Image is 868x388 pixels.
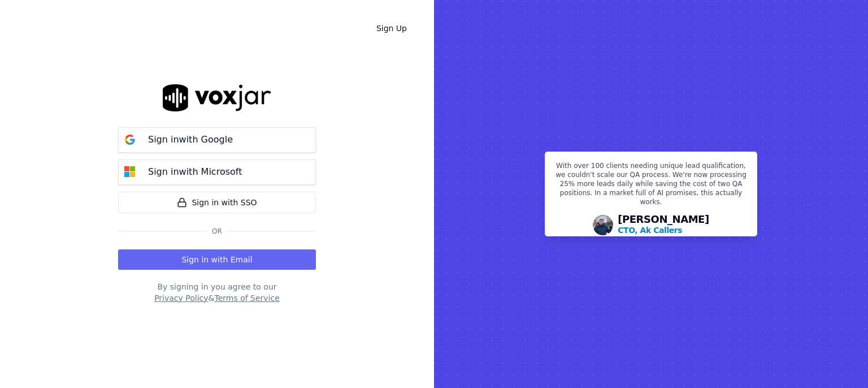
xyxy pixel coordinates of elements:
div: [PERSON_NAME] [618,214,709,236]
button: Terms of Service [214,292,279,304]
img: logo [163,84,271,111]
span: Or [207,227,227,236]
div: By signing in you agree to our & [118,281,316,304]
img: Avatar [593,215,613,235]
p: Sign in with Google [148,133,233,146]
button: Sign in with Email [118,249,316,270]
a: Sign Up [367,18,416,38]
button: Sign inwith Microsoft [118,159,316,185]
p: CTO, Ak Callers [618,225,682,236]
p: With over 100 clients needing unique lead qualification, we couldn't scale our QA process. We're ... [552,161,750,211]
button: Privacy Policy [154,292,208,304]
p: Sign in with Microsoft [148,165,242,179]
a: Sign in with SSO [118,192,316,213]
img: microsoft Sign in button [119,161,141,183]
img: google Sign in button [119,128,141,151]
button: Sign inwith Google [118,127,316,153]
